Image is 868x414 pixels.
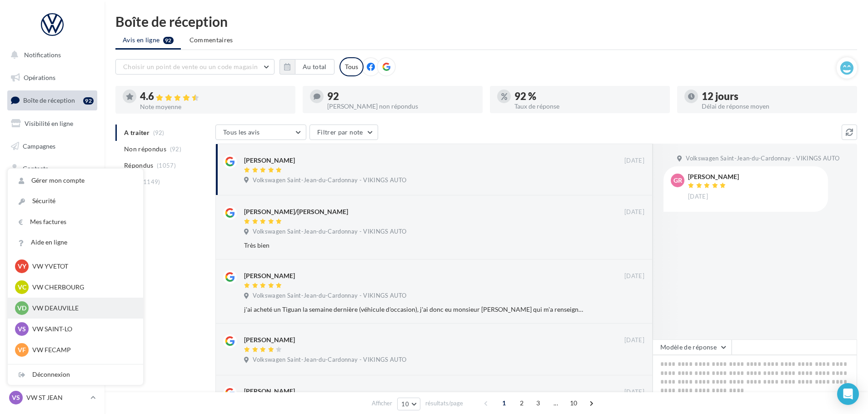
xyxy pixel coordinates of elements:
[18,324,26,334] span: VS
[24,74,55,81] span: Opérations
[624,208,644,216] span: [DATE]
[624,388,644,396] span: [DATE]
[124,161,154,170] span: Répondus
[253,228,406,236] span: Volkswagen Saint-Jean-du-Cardonnay - VIKINGS AUTO
[5,137,99,156] a: Campagnes
[7,389,97,406] a: VS VW ST JEAN
[497,396,511,410] span: 1
[83,97,94,105] div: 92
[18,262,26,271] span: VY
[8,170,143,191] a: Gérer mon compte
[5,257,99,284] a: Campagnes DataOnDemand
[653,339,732,355] button: Modèle de réponse
[673,176,682,185] span: Gr
[5,182,99,201] a: Médiathèque
[5,205,99,224] a: Calendrier
[5,159,99,178] a: Contacts
[244,305,585,314] div: j'ai acheté un Tiguan la semaine dernière (véhicule d'occasion), j'ai donc eu monsieur [PERSON_NA...
[32,345,132,354] p: VW FECAMP
[215,125,306,140] button: Tous les avis
[514,103,663,110] div: Taux de réponse
[624,157,644,165] span: [DATE]
[514,396,529,410] span: 2
[8,212,143,232] a: Mes factures
[124,145,166,154] span: Non répondus
[688,193,708,201] span: [DATE]
[32,283,132,292] p: VW CHERBOURG
[514,91,663,101] div: 92 %
[531,396,545,410] span: 3
[327,91,475,101] div: 92
[244,387,295,396] div: [PERSON_NAME]
[624,336,644,344] span: [DATE]
[5,45,95,65] button: Notifications
[566,396,581,410] span: 10
[26,393,87,402] p: VW ST JEAN
[8,232,143,253] a: Aide en ligne
[686,155,839,163] span: Volkswagen Saint-Jean-du-Cardonnay - VIKINGS AUTO
[23,165,48,172] span: Contacts
[25,120,73,127] span: Visibilité en ligne
[12,393,20,402] span: VS
[244,207,348,216] div: [PERSON_NAME]/[PERSON_NAME]
[372,399,392,408] span: Afficher
[115,59,274,75] button: Choisir un point de vente ou un code magasin
[140,91,288,102] div: 4.6
[190,35,233,45] span: Commentaires
[32,262,132,271] p: VW YVETOT
[327,103,475,110] div: [PERSON_NAME] non répondus
[170,145,181,153] span: (92)
[17,304,26,313] span: VD
[18,345,26,354] span: VF
[32,324,132,334] p: VW SAINT-LO
[702,103,850,110] div: Délai de réponse moyen
[624,272,644,280] span: [DATE]
[8,364,143,385] div: Déconnexion
[339,57,364,76] div: Tous
[23,96,75,104] span: Boîte de réception
[295,59,334,75] button: Au total
[157,162,176,169] span: (1057)
[425,399,463,408] span: résultats/page
[253,356,406,364] span: Volkswagen Saint-Jean-du-Cardonnay - VIKINGS AUTO
[702,91,850,101] div: 12 jours
[23,142,55,150] span: Campagnes
[279,59,334,75] button: Au total
[18,283,26,292] span: VC
[8,191,143,211] a: Sécurité
[5,114,99,133] a: Visibilité en ligne
[5,227,99,254] a: PLV et print personnalisable
[223,128,260,136] span: Tous les avis
[244,335,295,344] div: [PERSON_NAME]
[837,383,859,405] div: Open Intercom Messenger
[5,90,99,110] a: Boîte de réception92
[549,396,563,410] span: ...
[397,398,420,410] button: 10
[5,68,99,87] a: Opérations
[123,63,258,70] span: Choisir un point de vente ou un code magasin
[244,156,295,165] div: [PERSON_NAME]
[309,125,378,140] button: Filtrer par note
[115,15,857,28] div: Boîte de réception
[244,241,585,250] div: Très bien
[244,271,295,280] div: [PERSON_NAME]
[24,51,61,59] span: Notifications
[140,104,288,110] div: Note moyenne
[253,292,406,300] span: Volkswagen Saint-Jean-du-Cardonnay - VIKINGS AUTO
[253,176,406,185] span: Volkswagen Saint-Jean-du-Cardonnay - VIKINGS AUTO
[688,174,739,180] div: [PERSON_NAME]
[32,304,132,313] p: VW DEAUVILLE
[401,400,409,408] span: 10
[141,178,160,185] span: (1149)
